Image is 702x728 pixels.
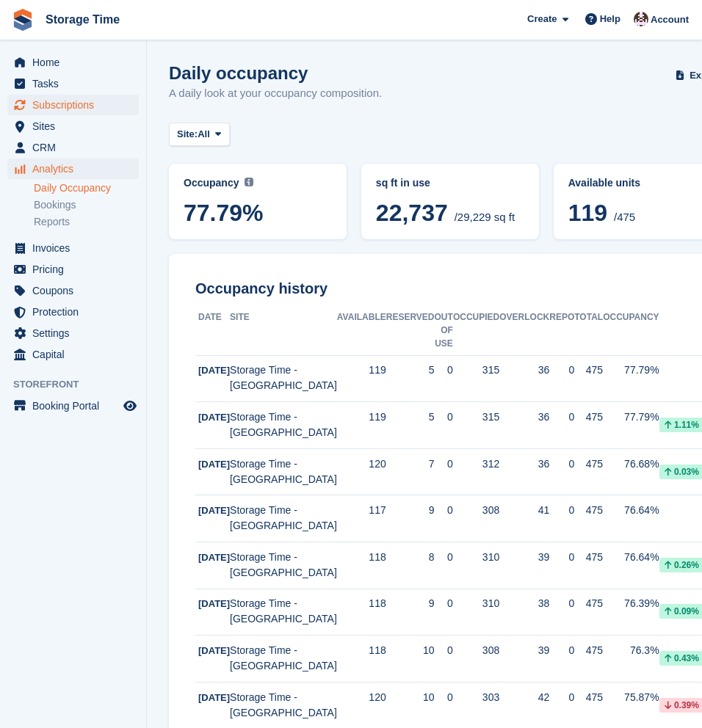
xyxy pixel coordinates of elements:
[32,52,120,73] span: Home
[7,73,139,94] a: menu
[568,177,640,189] span: Available units
[651,12,689,27] span: Account
[230,636,337,682] td: Storage Time - [GEOGRAPHIC_DATA]
[198,552,230,563] span: [DATE]
[198,598,230,609] span: [DATE]
[7,396,139,416] a: menu
[499,503,549,518] div: 41
[198,127,210,142] span: All
[549,363,574,378] div: 0
[169,123,230,147] button: Site: All
[7,344,139,365] a: menu
[549,596,574,611] div: 0
[574,448,603,495] td: 475
[169,85,382,102] p: A daily look at your occupancy composition.
[337,355,386,402] td: 119
[549,409,574,425] div: 0
[32,396,120,416] span: Booking Portal
[376,175,524,191] abbr: Current breakdown of %{unit} occupied
[376,177,430,189] span: sq ft in use
[7,238,139,258] a: menu
[453,363,499,378] div: 315
[435,402,453,449] td: 0
[603,495,659,542] td: 76.64%
[386,589,435,636] td: 9
[453,503,499,518] div: 308
[574,306,603,356] th: Total
[574,355,603,402] td: 475
[386,542,435,589] td: 8
[435,636,453,682] td: 0
[574,589,603,636] td: 475
[574,402,603,449] td: 475
[32,259,120,280] span: Pricing
[184,200,332,226] span: 77.79%
[12,9,34,31] img: stora-icon-8386f47178a22dfd0bd8f6a31ec36ba5ce8667c1dd55bd0f319d3a0aa187defe.svg
[603,402,659,449] td: 77.79%
[337,402,386,449] td: 119
[337,542,386,589] td: 118
[499,306,549,356] th: Overlock
[527,12,557,26] span: Create
[386,495,435,542] td: 9
[177,127,198,142] span: Site:
[499,456,549,472] div: 36
[7,323,139,343] a: menu
[7,259,139,280] a: menu
[453,306,499,356] th: Occupied
[574,495,603,542] td: 475
[230,402,337,449] td: Storage Time - [GEOGRAPHIC_DATA]
[453,456,499,472] div: 312
[32,95,120,115] span: Subscriptions
[499,596,549,611] div: 38
[549,456,574,472] div: 0
[195,306,230,356] th: Date
[198,365,230,376] span: [DATE]
[169,63,382,83] h1: Daily occupancy
[549,503,574,518] div: 0
[435,448,453,495] td: 0
[568,200,607,226] span: 119
[386,355,435,402] td: 5
[603,636,659,682] td: 76.3%
[32,238,120,258] span: Invoices
[7,116,139,136] a: menu
[32,344,120,365] span: Capital
[40,7,126,32] a: Storage Time
[499,363,549,378] div: 36
[198,412,230,423] span: [DATE]
[32,116,120,136] span: Sites
[245,178,253,186] img: icon-info-grey-7440780725fd019a000dd9b08b2336e03edf1995a4989e88bcd33f0948082b44.svg
[634,12,648,26] img: Saeed
[121,397,139,415] a: Preview store
[603,589,659,636] td: 76.39%
[13,377,146,392] span: Storefront
[386,636,435,682] td: 10
[603,448,659,495] td: 76.68%
[198,459,230,470] span: [DATE]
[32,159,120,179] span: Analytics
[603,355,659,402] td: 77.79%
[198,505,230,516] span: [DATE]
[603,306,659,356] th: Occupancy
[337,495,386,542] td: 117
[7,159,139,179] a: menu
[7,280,139,301] a: menu
[198,692,230,703] span: [DATE]
[574,542,603,589] td: 475
[337,589,386,636] td: 118
[574,636,603,682] td: 475
[614,211,635,223] span: /475
[337,306,386,356] th: Available
[435,589,453,636] td: 0
[230,306,337,356] th: Site
[7,52,139,73] a: menu
[32,137,120,158] span: CRM
[230,542,337,589] td: Storage Time - [GEOGRAPHIC_DATA]
[230,448,337,495] td: Storage Time - [GEOGRAPHIC_DATA]
[549,643,574,658] div: 0
[376,200,448,226] span: 22,737
[453,550,499,565] div: 310
[32,302,120,322] span: Protection
[435,495,453,542] td: 0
